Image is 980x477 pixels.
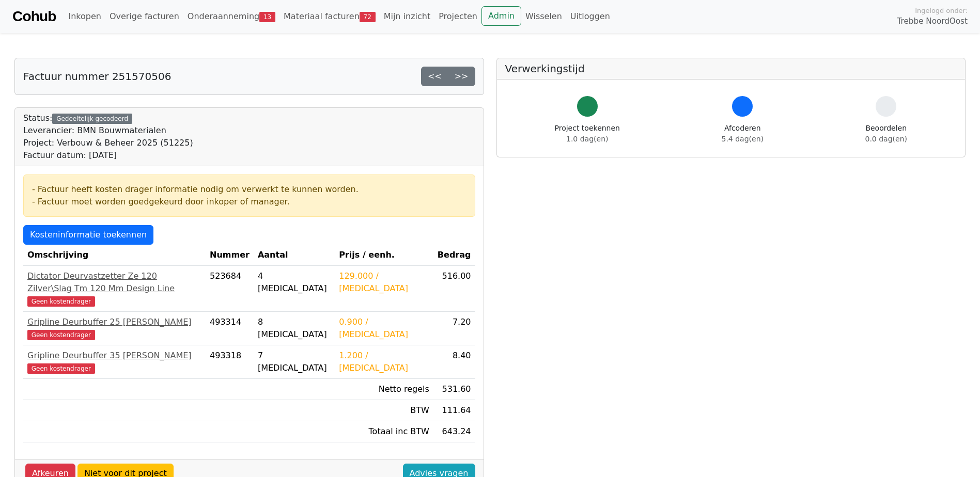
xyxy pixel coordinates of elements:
[23,149,193,162] div: Factuur datum: [DATE]
[23,245,206,266] th: Omschrijving
[105,6,183,27] a: Overige facturen
[27,316,201,341] a: Gripline Deurbuffer 25 [PERSON_NAME]Geen kostendrager
[555,123,620,145] div: Project toekennen
[279,6,380,27] a: Materiaal facturen72
[27,316,201,328] div: Gripline Deurbuffer 25 [PERSON_NAME]
[52,114,132,124] div: Gedeeltelijk gecodeerd
[32,196,466,208] div: - Factuur moet worden goedgekeurd door inkoper of manager.
[23,124,193,137] div: Leverancier: BMN Bouwmaterialen
[27,363,95,374] span: Geen kostendrager
[206,266,254,312] td: 523684
[722,135,764,143] span: 5.4 dag(en)
[335,421,433,442] td: Totaal inc BTW
[433,312,475,345] td: 7.20
[335,379,433,400] td: Netto regels
[206,345,254,379] td: 493318
[27,296,95,307] span: Geen kostendrager
[433,421,475,442] td: 643.24
[521,6,566,27] a: Wisselen
[27,270,201,295] div: Dictator Deurvastzetter Ze 120 Zilver\Slag Tm 120 Mm Design Line
[258,270,331,295] div: 4 [MEDICAL_DATA]
[433,379,475,400] td: 531.60
[27,270,201,307] a: Dictator Deurvastzetter Ze 120 Zilver\Slag Tm 120 Mm Design LineGeen kostendrager
[915,6,968,15] span: Ingelogd onder:
[481,6,521,26] a: Admin
[23,225,153,245] a: Kosteninformatie toekennen
[183,6,279,27] a: Onderaanneming13
[434,6,481,27] a: Projecten
[206,312,254,345] td: 493314
[433,266,475,312] td: 516.00
[433,345,475,379] td: 8.40
[254,245,335,266] th: Aantal
[566,6,614,27] a: Uitloggen
[433,245,475,266] th: Bedrag
[433,400,475,421] td: 111.64
[339,316,429,341] div: 0.900 / [MEDICAL_DATA]
[335,245,433,266] th: Prijs / eenh.
[27,330,95,340] span: Geen kostendrager
[335,400,433,421] td: BTW
[32,183,466,196] div: - Factuur heeft kosten drager informatie nodig om verwerkt te kunnen worden.
[505,62,957,75] h5: Verwerkingstijd
[722,123,764,145] div: Afcoderen
[258,349,331,374] div: 7 [MEDICAL_DATA]
[12,4,56,29] a: Cohub
[897,15,968,27] span: Trebbe NoordOost
[360,12,376,22] span: 72
[64,6,105,27] a: Inkopen
[27,349,201,362] div: Gripline Deurbuffer 35 [PERSON_NAME]
[421,67,448,86] a: <<
[339,270,429,295] div: 129.000 / [MEDICAL_DATA]
[380,6,435,27] a: Mijn inzicht
[23,70,171,83] h5: Factuur nummer 251570506
[206,245,254,266] th: Nummer
[865,123,907,145] div: Beoordelen
[865,135,907,143] span: 0.0 dag(en)
[448,67,475,86] a: >>
[339,349,429,374] div: 1.200 / [MEDICAL_DATA]
[259,12,275,22] span: 13
[27,349,201,374] a: Gripline Deurbuffer 35 [PERSON_NAME]Geen kostendrager
[23,137,193,149] div: Project: Verbouw & Beheer 2025 (51225)
[566,135,608,143] span: 1.0 dag(en)
[258,316,331,341] div: 8 [MEDICAL_DATA]
[23,112,193,162] div: Status:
